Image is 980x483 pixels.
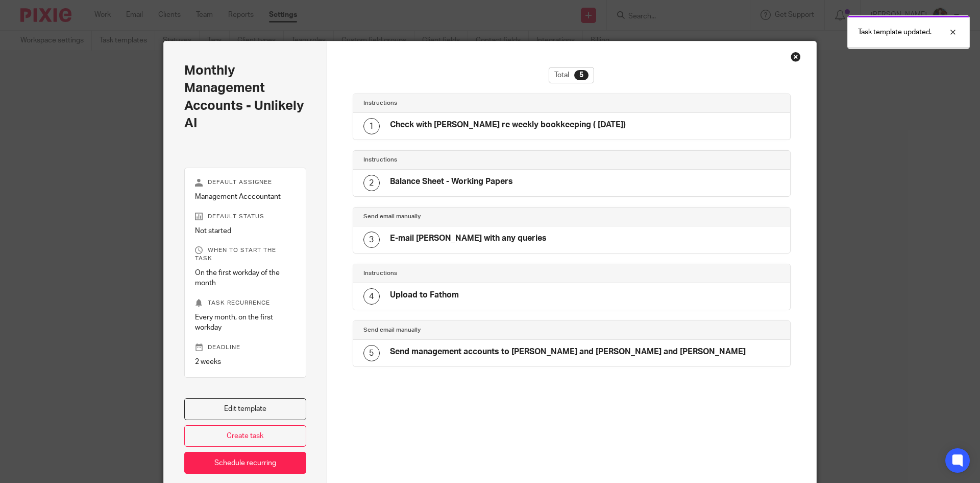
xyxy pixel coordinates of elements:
[363,288,380,305] div: 4
[195,268,296,289] p: On the first workday of the month
[195,178,296,187] p: Default assignee
[195,246,296,263] p: When to start the task
[195,343,296,352] p: Deadline
[195,312,296,333] p: Every month, on the first workday
[363,118,380,134] div: 1
[363,156,572,164] h4: Instructions
[195,357,296,367] p: 2 weeks
[390,176,513,187] h4: Balance Sheet - Working Papers
[791,52,801,62] div: Close this dialog window
[574,70,589,80] div: 5
[363,99,572,107] h4: Instructions
[195,192,296,202] p: Management Acccountant
[195,299,296,307] p: Task recurrence
[363,326,572,334] h4: Send email manually
[549,67,594,83] div: Total
[858,27,932,37] p: Task template updated.
[184,62,306,132] h2: Monthly Management Accounts - Unlikely AI
[195,213,296,221] p: Default status
[184,452,306,474] a: Schedule recurring
[363,269,572,278] h4: Instructions
[390,290,459,301] h4: Upload to Fathom
[363,232,380,248] div: 3
[195,226,296,236] p: Not started
[390,120,626,130] h4: Check with [PERSON_NAME] re weekly bookkeeping ( [DATE])
[390,347,746,357] h4: Send management accounts to [PERSON_NAME] and [PERSON_NAME] and [PERSON_NAME]
[363,175,380,191] div: 2
[390,233,547,244] h4: E-mail [PERSON_NAME] with any queries
[363,345,380,361] div: 5
[363,213,572,221] h4: Send email manually
[184,425,306,447] a: Create task
[184,398,306,420] a: Edit template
